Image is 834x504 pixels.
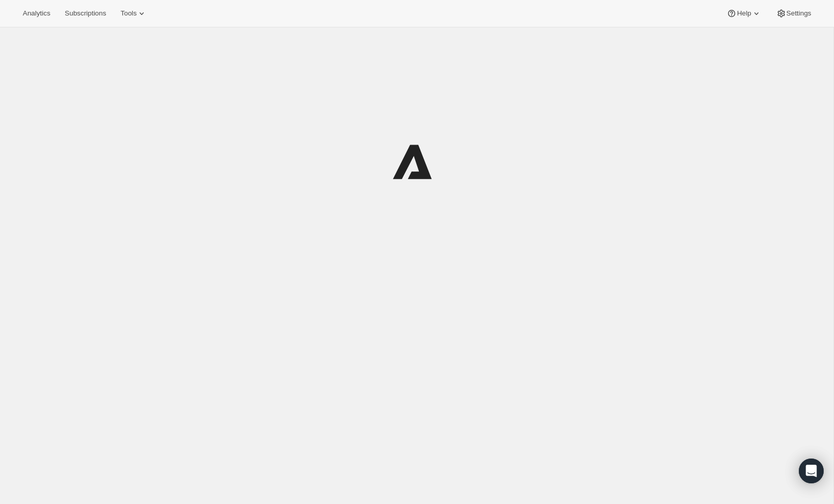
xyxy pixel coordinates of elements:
span: Analytics [23,9,50,18]
button: Settings [770,6,817,21]
span: Subscriptions [65,9,106,18]
span: Settings [786,9,811,18]
button: Subscriptions [58,6,112,21]
button: Analytics [17,6,56,21]
div: Open Intercom Messenger [799,459,824,483]
button: Help [720,6,767,21]
button: Tools [114,6,153,21]
span: Help [737,9,751,18]
span: Tools [120,9,137,18]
